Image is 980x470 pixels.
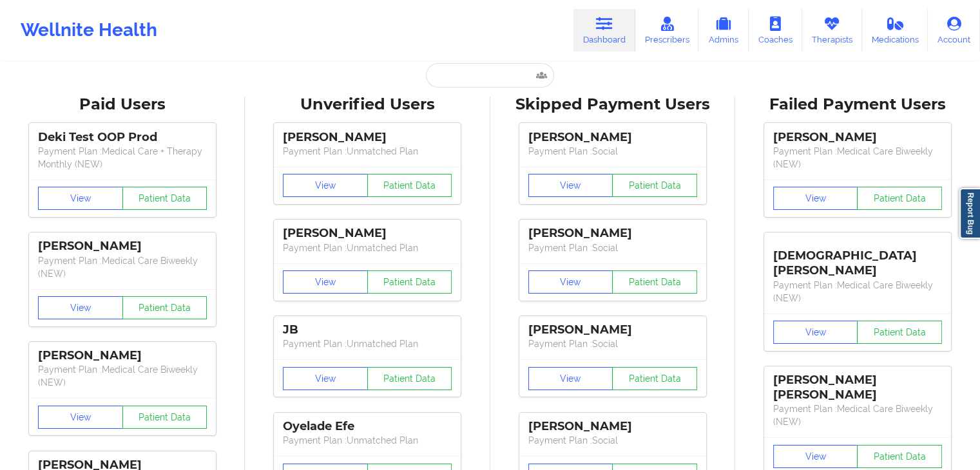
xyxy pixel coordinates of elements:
[744,95,971,115] div: Failed Payment Users
[367,174,452,197] button: Patient Data
[528,270,613,294] button: View
[802,9,862,52] a: Therapists
[283,130,452,145] div: [PERSON_NAME]
[283,174,368,197] button: View
[528,434,697,447] p: Payment Plan : Social
[528,323,697,337] div: [PERSON_NAME]
[283,241,452,254] p: Payment Plan : Unmatched Plan
[749,9,802,52] a: Coaches
[773,321,858,344] button: View
[38,187,123,210] button: View
[528,337,697,350] p: Payment Plan : Social
[283,337,452,350] p: Payment Plan : Unmatched Plan
[528,367,613,390] button: View
[528,226,697,241] div: [PERSON_NAME]
[283,367,368,390] button: View
[122,296,207,319] button: Patient Data
[612,270,697,294] button: Patient Data
[528,145,697,158] p: Payment Plan : Social
[528,174,613,197] button: View
[773,239,942,278] div: [DEMOGRAPHIC_DATA][PERSON_NAME]
[573,9,635,52] a: Dashboard
[283,226,452,241] div: [PERSON_NAME]
[773,402,942,428] p: Payment Plan : Medical Care Biweekly (NEW)
[528,130,697,145] div: [PERSON_NAME]
[698,9,749,52] a: Admins
[38,296,123,319] button: View
[857,445,942,468] button: Patient Data
[773,187,858,210] button: View
[528,419,697,434] div: [PERSON_NAME]
[283,323,452,337] div: JB
[528,241,697,254] p: Payment Plan : Social
[283,145,452,158] p: Payment Plan : Unmatched Plan
[38,145,207,171] p: Payment Plan : Medical Care + Therapy Monthly (NEW)
[38,406,123,429] button: View
[254,95,481,115] div: Unverified Users
[928,9,980,52] a: Account
[367,367,452,390] button: Patient Data
[9,95,236,115] div: Paid Users
[367,270,452,294] button: Patient Data
[857,321,942,344] button: Patient Data
[612,367,697,390] button: Patient Data
[38,239,207,254] div: [PERSON_NAME]
[283,434,452,447] p: Payment Plan : Unmatched Plan
[612,174,697,197] button: Patient Data
[635,9,699,52] a: Prescribers
[857,187,942,210] button: Patient Data
[499,95,726,115] div: Skipped Payment Users
[283,270,368,294] button: View
[773,445,858,468] button: View
[122,406,207,429] button: Patient Data
[38,254,207,280] p: Payment Plan : Medical Care Biweekly (NEW)
[773,145,942,171] p: Payment Plan : Medical Care Biweekly (NEW)
[38,363,207,389] p: Payment Plan : Medical Care Biweekly (NEW)
[862,9,928,52] a: Medications
[773,279,942,305] p: Payment Plan : Medical Care Biweekly (NEW)
[959,188,980,239] a: Report Bug
[122,187,207,210] button: Patient Data
[283,419,452,434] div: Oyelade Efe
[38,130,207,145] div: Deki Test OOP Prod
[773,373,942,402] div: [PERSON_NAME] [PERSON_NAME]
[773,130,942,145] div: [PERSON_NAME]
[38,348,207,363] div: [PERSON_NAME]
